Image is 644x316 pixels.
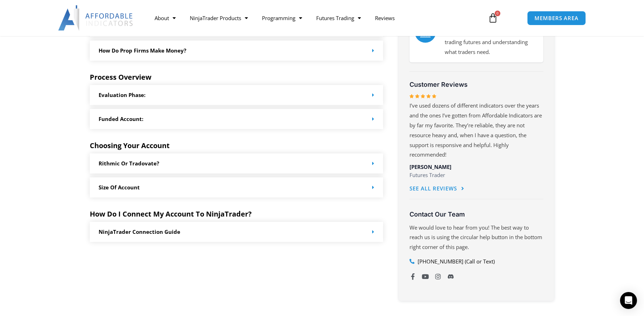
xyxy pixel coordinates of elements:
[255,10,309,26] a: Programming
[99,91,145,98] a: Evaluation Phase:
[495,11,500,16] span: 0
[90,73,383,81] h5: Process Overview
[148,10,480,26] nav: Menu
[409,80,543,89] h3: Customer Reviews
[183,10,255,26] a: NinjaTrader Products
[409,210,543,218] h3: Contact Our Team
[416,257,495,267] span: [PHONE_NUMBER] (Call or Text)
[409,163,451,170] span: [PERSON_NAME]
[99,228,180,235] a: NinjaTrader Connection Guide
[409,186,457,191] span: See All Reviews
[620,292,637,309] div: Open Intercom Messenger
[58,5,134,31] img: LogoAI
[99,115,143,122] a: Funded Account:
[309,10,368,26] a: Futures Trading
[90,41,383,61] div: How do Prop Firms make money?
[527,11,586,25] a: MEMBERS AREA
[99,160,159,167] a: Rithmic or Tradovate?
[409,181,464,197] a: See All Reviews
[90,222,383,242] div: NinjaTrader Connection Guide
[409,170,543,180] p: Futures Trader
[90,177,383,197] div: Size of Account
[445,18,538,57] p: We build the best NinjaTrader indicators with years of experience in trading futures and understa...
[534,16,579,21] span: MEMBERS AREA
[90,109,383,129] div: Funded Account:
[90,85,383,105] div: Evaluation Phase:
[477,8,508,28] a: 0
[148,10,183,26] a: About
[90,141,383,150] h5: Choosing Your Account
[90,153,383,174] div: Rithmic or Tradovate?
[99,184,140,191] a: Size of Account
[368,10,402,26] a: Reviews
[99,47,186,54] a: How do Prop Firms make money?
[409,101,543,160] p: I’ve used dozens of different indicators over the years and the ones I’ve gotten from Affordable ...
[409,223,543,253] p: We would love to hear from you! The best way to reach us is using the circular help button in the...
[90,210,383,218] h5: How Do I Connect My Account To NinjaTrader?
